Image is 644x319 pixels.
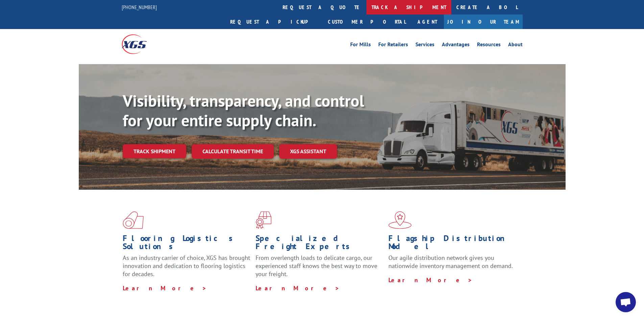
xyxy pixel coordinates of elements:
[123,211,144,229] img: xgs-icon-total-supply-chain-intelligence-red
[123,90,364,131] b: Visibility, transparency, and control for your entire supply chain.
[442,42,470,49] a: Advantages
[444,15,523,29] a: Join Our Team
[378,42,408,49] a: For Retailers
[388,254,513,270] span: Our agile distribution network gives you nationwide inventory management on demand.
[415,42,434,49] a: Services
[123,254,250,278] span: As an industry carrier of choice, XGS has brought innovation and dedication to flooring logistics...
[256,254,383,284] p: From overlength loads to delicate cargo, our experienced staff knows the best way to move your fr...
[225,15,323,29] a: Request a pickup
[616,292,636,312] div: Open chat
[388,234,516,254] h1: Flagship Distribution Model
[323,15,411,29] a: Customer Portal
[388,276,473,284] a: Learn More >
[279,144,337,159] a: XGS ASSISTANT
[123,144,186,158] a: Track shipment
[192,144,274,159] a: Calculate transit time
[122,4,157,10] a: [PHONE_NUMBER]
[256,284,340,292] a: Learn More >
[508,42,523,49] a: About
[256,234,383,254] h1: Specialized Freight Experts
[123,284,207,292] a: Learn More >
[477,42,501,49] a: Resources
[123,234,251,254] h1: Flooring Logistics Solutions
[411,15,444,29] a: Agent
[256,211,271,229] img: xgs-icon-focused-on-flooring-red
[350,42,371,49] a: For Mills
[388,211,412,229] img: xgs-icon-flagship-distribution-model-red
